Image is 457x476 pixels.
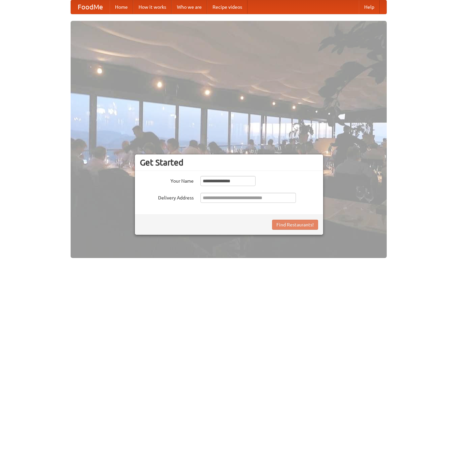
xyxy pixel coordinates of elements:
[110,0,133,14] a: Home
[272,220,318,230] button: Find Restaurants!
[140,157,318,168] h3: Get Started
[140,193,194,201] label: Delivery Address
[140,176,194,184] label: Your Name
[359,0,380,14] a: Help
[133,0,172,14] a: How it works
[71,0,110,14] a: FoodMe
[172,0,207,14] a: Who we are
[207,0,247,14] a: Recipe videos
